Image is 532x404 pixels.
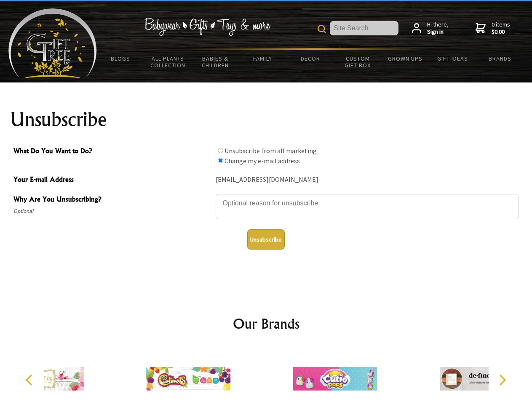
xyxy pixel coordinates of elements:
strong: $0.00 [492,28,510,36]
img: Babywear - Gifts - Toys & more [144,18,270,36]
label: Change my e-mail address [225,157,300,165]
a: BLOGS [97,50,144,67]
span: Optional [13,206,211,216]
a: All Plants Collection [144,50,192,74]
a: Babies & Children [192,50,239,74]
span: Your E-mail Address [13,174,211,186]
span: Why Are You Unsubscribing? [13,194,211,206]
a: Decor [286,50,334,67]
a: Custom Gift Box [334,50,382,74]
a: Grown Ups [381,50,429,67]
input: What Do You Want to Do? [218,148,223,153]
img: product search [318,25,326,33]
span: 0 items [492,21,510,36]
input: Site Search [330,21,398,35]
a: 0 items$0.00 [476,21,510,36]
div: [EMAIL_ADDRESS][DOMAIN_NAME] [216,173,519,186]
h2: Our Brands [17,314,516,334]
a: Gift Ideas [429,50,476,67]
label: Unsubscribe from all marketing [225,146,317,155]
span: What Do You Want to Do? [13,146,211,158]
h1: Unsubscribe [10,109,522,130]
textarea: Why Are You Unsubscribing? [216,194,519,219]
img: Babyware - Gifts - Toys and more... [8,8,97,78]
button: Next [493,371,511,389]
button: Unsubscribe [247,229,285,250]
span: Hi there, [427,21,449,36]
a: Brands [476,50,524,67]
strong: Sign in [427,28,449,36]
a: Hi there,Sign in [412,21,449,36]
a: Family [239,50,287,67]
button: Previous [21,371,40,389]
input: What Do You Want to Do? [218,158,223,163]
